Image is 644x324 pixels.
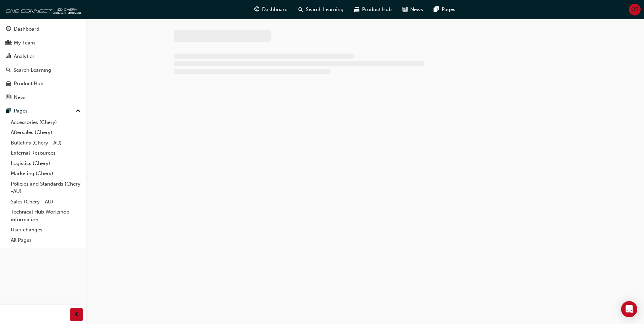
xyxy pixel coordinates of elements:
span: guage-icon [6,26,11,32]
a: Accessories (Chery) [8,117,83,128]
a: guage-iconDashboard [249,3,293,17]
a: News [3,91,83,104]
span: Search Learning [306,6,344,13]
div: My Team [14,39,35,47]
span: guage-icon [254,5,259,14]
img: oneconnect [3,3,81,16]
span: car-icon [6,81,11,87]
span: OB [631,6,639,13]
button: OB [629,4,641,15]
button: Pages [3,105,83,117]
div: Pages [14,107,28,115]
a: External Resources [8,148,83,158]
a: Marketing (Chery) [8,168,83,179]
a: Analytics [3,50,83,63]
a: Product Hub [3,77,83,90]
a: Search Learning [3,64,83,76]
span: search-icon [6,67,11,73]
div: Search Learning [13,66,51,74]
a: search-iconSearch Learning [293,3,349,17]
div: Product Hub [14,80,43,88]
span: search-icon [298,5,303,14]
a: My Team [3,37,83,49]
span: people-icon [6,40,11,46]
span: Product Hub [362,6,392,13]
a: Aftersales (Chery) [8,127,83,138]
span: up-icon [76,107,80,116]
div: News [14,94,27,101]
span: news-icon [402,5,408,14]
span: chart-icon [6,54,11,60]
a: Technical Hub Workshop information [8,207,83,225]
div: Analytics [14,53,35,60]
span: pages-icon [6,108,11,114]
a: Sales (Chery - AU) [8,197,83,207]
a: Logistics (Chery) [8,158,83,169]
span: Pages [442,6,455,13]
div: Open Intercom Messenger [621,301,637,317]
a: news-iconNews [397,3,428,17]
span: pages-icon [434,5,439,14]
a: Policies and Standards (Chery -AU) [8,179,83,197]
span: news-icon [6,95,11,101]
span: prev-icon [74,311,79,319]
span: Dashboard [262,6,288,13]
span: car-icon [354,5,359,14]
button: DashboardMy TeamAnalyticsSearch LearningProduct HubNews [3,22,83,105]
a: pages-iconPages [428,3,461,17]
a: car-iconProduct Hub [349,3,397,17]
a: Bulletins (Chery - AU) [8,138,83,148]
a: User changes [8,225,83,235]
a: Dashboard [3,23,83,35]
div: Dashboard [14,25,39,33]
a: All Pages [8,235,83,246]
span: News [410,6,423,13]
